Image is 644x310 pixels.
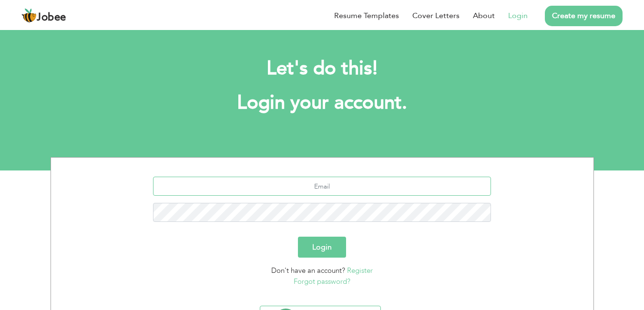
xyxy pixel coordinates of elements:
[153,177,491,196] input: Email
[65,90,580,115] h1: Login your account.
[21,8,66,23] a: Jobee
[21,8,37,23] img: jobee.io
[508,10,528,21] a: Login
[412,10,460,21] a: Cover Letters
[334,10,399,21] a: Resume Templates
[65,56,580,81] h2: Let's do this!
[473,10,495,21] a: About
[271,266,345,275] span: Don't have an account?
[37,12,66,23] span: Jobee
[347,266,373,275] a: Register
[294,277,350,286] a: Forgot password?
[545,6,623,26] a: Create my resume
[298,237,346,258] button: Login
